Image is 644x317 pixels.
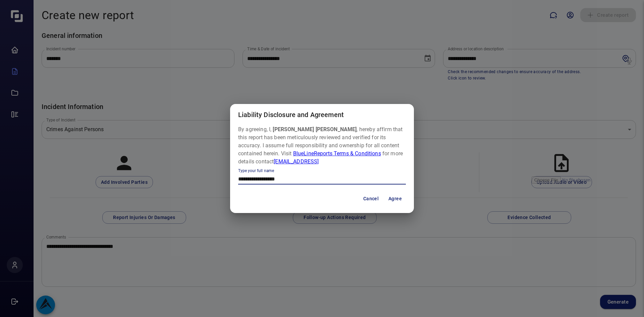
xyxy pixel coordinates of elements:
[274,158,319,165] a: [EMAIL_ADDRESS]
[273,126,357,133] b: [PERSON_NAME] [PERSON_NAME]
[230,104,414,125] h2: Liability Disclosure and Agreement
[384,193,406,205] button: Agree
[238,125,406,166] p: By agreeing, I, , hereby affirm that this report has been meticulously reviewed and verified for ...
[360,193,382,205] button: Cancel
[238,168,274,174] label: Type your full name
[293,150,381,157] a: BlueLineReports Terms & Conditions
